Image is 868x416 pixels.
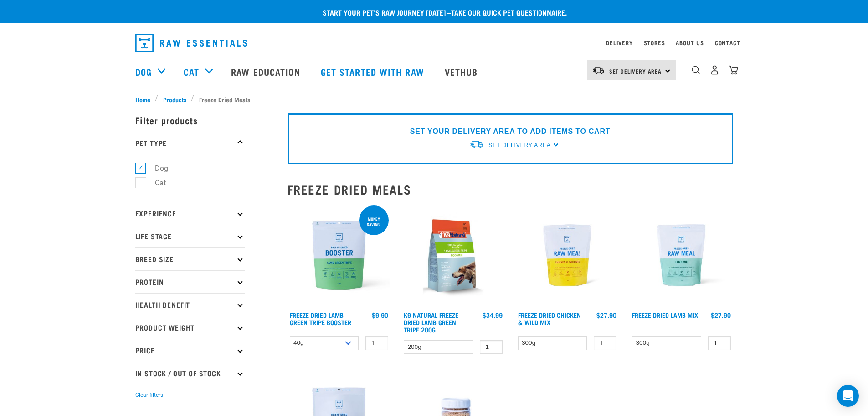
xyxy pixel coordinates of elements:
a: Dog [135,65,152,79]
p: Pet Type [135,132,245,154]
label: Cat [140,177,169,189]
img: RE Product Shoot 2023 Nov8678 [516,204,619,307]
img: Raw Essentials Logo [135,34,247,52]
h2: Freeze Dried Meals [288,182,733,196]
div: $34.99 [483,311,503,319]
a: Stores [644,41,665,44]
p: Filter products [135,109,245,132]
p: Product Weight [135,316,245,339]
input: 1 [708,336,731,350]
img: van-moving.png [469,140,484,149]
a: About Us [676,41,704,44]
img: home-icon@2x.png [729,65,738,75]
p: Breed Size [135,247,245,270]
label: Dog [140,163,172,174]
img: home-icon-1@2x.png [692,66,700,74]
div: Open Intercom Messenger [837,385,859,407]
a: Cat [184,65,199,79]
nav: breadcrumbs [135,95,733,104]
a: Freeze Dried Lamb Green Tripe Booster [290,313,351,324]
a: Delivery [606,41,632,44]
img: RE Product Shoot 2023 Nov8677 [630,204,733,307]
div: $9.90 [372,311,388,319]
span: Products [163,95,186,104]
p: Health Benefit [135,293,245,316]
a: K9 Natural Freeze Dried Lamb Green Tripe 200g [404,313,458,331]
input: 1 [594,336,616,350]
a: Products [158,95,191,104]
img: van-moving.png [592,66,605,74]
span: Home [135,95,150,104]
a: Contact [715,41,740,44]
p: Experience [135,202,245,225]
img: K9 Square [401,204,505,307]
a: Get started with Raw [312,53,436,90]
a: Raw Education [222,53,311,90]
input: 1 [365,336,388,350]
nav: dropdown navigation [128,30,740,56]
p: Life Stage [135,225,245,247]
span: Set Delivery Area [609,69,662,73]
div: Money saving! [359,212,389,231]
p: In Stock / Out Of Stock [135,362,245,384]
img: user.png [710,65,719,75]
a: take our quick pet questionnaire. [451,10,567,14]
a: Home [135,95,155,104]
a: Freeze Dried Chicken & Wild Mix [518,313,581,324]
span: Set Delivery Area [488,142,550,148]
div: $27.90 [711,311,731,319]
div: $27.90 [596,311,616,319]
p: Price [135,339,245,362]
p: Protein [135,270,245,293]
a: Vethub [436,53,489,90]
button: Clear filters [135,391,163,399]
img: Freeze Dried Lamb Green Tripe [288,204,391,307]
a: Freeze Dried Lamb Mix [632,313,698,316]
p: SET YOUR DELIVERY AREA TO ADD ITEMS TO CART [410,126,610,137]
input: 1 [480,340,503,354]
